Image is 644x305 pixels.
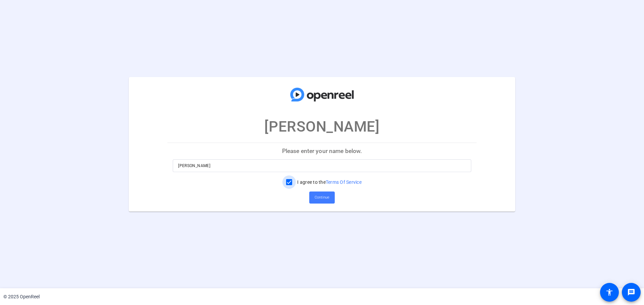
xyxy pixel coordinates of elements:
label: I agree to the [296,179,362,185]
input: Enter your name [178,162,466,170]
img: company-logo [288,83,356,105]
mat-icon: accessibility [605,288,613,296]
button: Continue [309,192,335,204]
p: Please enter your name below. [167,143,477,159]
div: © 2025 OpenReel [3,293,40,300]
p: [PERSON_NAME] [264,116,379,138]
a: Terms Of Service [326,179,362,185]
span: Continue [315,193,329,203]
mat-icon: message [627,288,635,296]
